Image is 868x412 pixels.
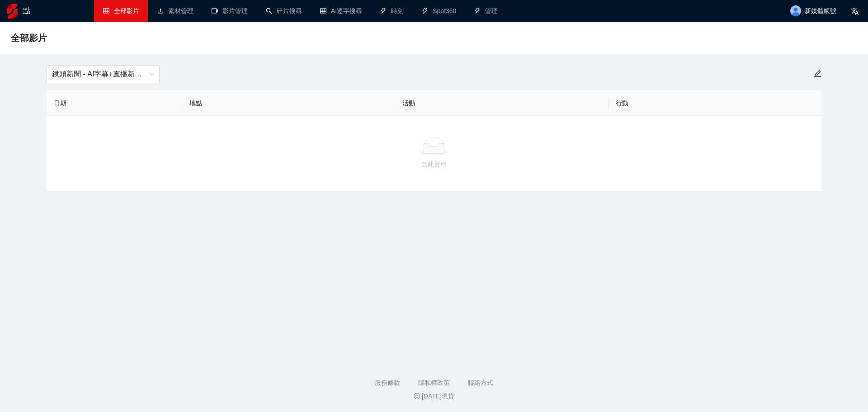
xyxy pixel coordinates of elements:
[805,8,836,15] font: 新媒體帳號
[616,99,628,107] font: 行動
[320,7,362,14] a: 桌子AI逐字搜尋
[422,393,454,400] font: [DATE]現貨
[380,7,404,14] a: 霹靂時刻
[103,8,109,14] span: 桌子
[157,7,193,14] a: 上傳素材管理
[375,379,400,386] a: 服務條款
[266,7,302,14] a: 搜尋碎片搜尋
[814,70,821,77] span: 編輯
[790,5,801,16] img: 頭像
[114,7,139,14] font: 全部影片
[52,66,154,83] span: 鏡頭新聞 - AI字幕+直播新聞（2025-2027）
[402,99,415,107] font: 活動
[52,70,204,78] font: 鏡頭新聞 - AI字幕+直播新聞（[DATE]-[DATE]）
[189,99,202,107] font: 地點
[414,393,420,399] span: 版權
[422,7,456,14] a: 霹靂Spot360
[11,31,47,45] span: 全部影片
[474,7,498,14] a: 霹靂管理
[23,7,30,14] font: 點
[11,33,47,43] font: 全部影片
[54,99,66,107] font: 日期
[468,379,493,386] a: 聯絡方式
[212,7,248,14] a: 攝影機影片管理
[421,161,447,168] font: 無此資料
[418,379,450,386] a: 隱私權政策
[7,4,18,19] img: 標識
